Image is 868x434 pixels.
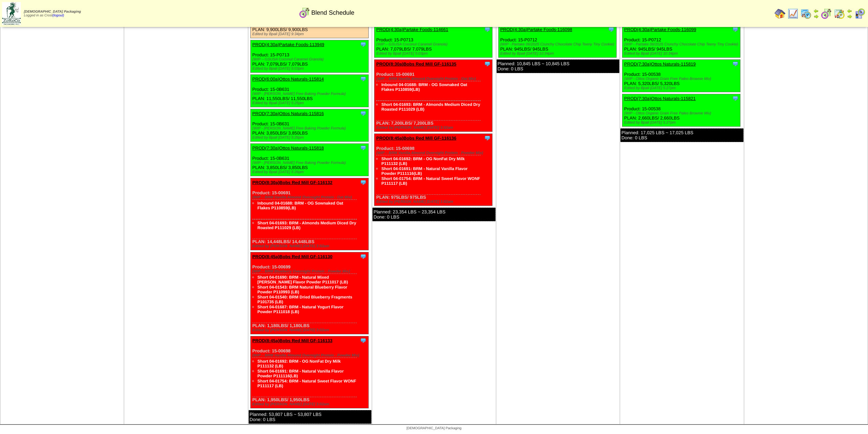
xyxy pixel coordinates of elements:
[258,305,343,314] a: Short 04-01687: BRM - Natural Yogurt Flavor Powder P111018 (LB)
[624,96,696,101] a: PROD(7:30a)Ottos Naturals-115821
[360,41,367,48] img: Tooltip
[252,136,368,140] div: Edited by Bpali [DATE] 5:26pm
[24,10,81,17] span: Logged in as Crost
[834,8,845,19] img: calendarinout.gif
[250,252,368,334] div: Product: 15-00699 PLAN: 1,180LBS / 1,180LBS
[250,336,368,408] div: Product: 15-00698 PLAN: 1,950LBS / 1,950LBS
[252,111,324,116] a: PROD(7:30a)Ottos Naturals-115816
[252,76,324,82] a: PROD(6:00a)Ottos Naturals-115814
[376,136,456,141] a: PROD(8:45a)Bobs Red Mill GF-116136
[252,161,368,165] div: (WIP - [PERSON_NAME] Free Baking Powder Formula)
[258,369,344,378] a: Short 04-01691: BRM - Natural Vanilla Flavor Powder P111116(LB)
[360,144,367,151] img: Tooltip
[624,121,740,125] div: Edited by Bpali [DATE] 5:27pm
[821,8,832,19] img: calendarblend.gif
[372,208,495,221] div: Planned: 23,354 LBS ~ 23,354 LBS Done: 0 LBS
[732,60,739,67] img: Tooltip
[376,151,492,155] div: (WIP – BRM Vanilla Almond Overnight Protein - Powder Mix)
[407,426,461,430] span: [DEMOGRAPHIC_DATA] Packaging
[252,402,368,406] div: Edited by [PERSON_NAME] [DATE] 3:02am
[258,285,347,294] a: Short 04-01543: BRM Natural Blueberry Flavor Powder P110993 (LB)
[252,244,368,248] div: Edited by [PERSON_NAME] [DATE] 3:02am
[376,61,456,67] a: PROD(8:30a)Bobs Red Mill GF-116135
[484,60,491,67] img: Tooltip
[381,166,468,176] a: Short 04-01691: BRM - Natural Vanilla Flavor Powder P111116(LB)
[622,94,740,127] div: Product: 15-00538 PLAN: 2,660LBS / 2,660LBS
[252,145,324,151] a: PROD(7:30a)Ottos Naturals-115818
[258,201,343,210] a: Inbound 04-01688: BRM - OG Sownaked Oat Flakes P110859(LB)
[360,110,367,117] img: Tooltip
[252,254,333,259] a: PROD(8:45a)Bobs Red Mill GF-116130
[624,111,740,115] div: (WIP - Ottos Organic Grain Free Paleo Brownie Mix)
[813,8,819,14] img: arrowleft.gif
[252,269,368,274] div: (WIP – BRM Blueberry Overnight Protein - Powder Mix)
[622,25,740,58] div: Product: 15-P0712 PLAN: 945LBS / 945LBS
[258,359,341,368] a: Short 04-01692: BRM - OG NonFat Dry Milk P111132 (LB)
[311,9,354,16] span: Blend Schedule
[376,42,492,46] div: (WIP – GSUSA Coconut Caramel Granola)
[624,52,740,56] div: Edited by Bpali [DATE] 10:34pm
[250,75,368,107] div: Product: 15-0B631 PLAN: 11,550LBS / 11,550LBS
[775,8,785,19] img: home.gif
[500,52,616,56] div: Edited by Bpali [DATE] 10:34pm
[258,221,356,230] a: Short 04-01693: BRM - Almonds Medium Diced Dry Roasted P111029 (LB)
[732,95,739,102] img: Tooltip
[252,57,368,61] div: (WIP – GSUSA Coconut Caramel Granola)
[624,77,740,81] div: (WIP - Ottos Organic Grain Free Paleo Brownie Mix)
[847,14,852,19] img: arrowright.gif
[250,178,368,250] div: Product: 15-00691 PLAN: 14,448LBS / 14,448LBS
[24,10,81,14] span: [DEMOGRAPHIC_DATA] Packaging
[252,328,368,332] div: Edited by [PERSON_NAME] [DATE] 3:02am
[376,200,492,204] div: Edited by [PERSON_NAME] [DATE] 3:02am
[250,144,368,176] div: Product: 15-0B631 PLAN: 3,850LBS / 3,850LBS
[624,86,740,90] div: Edited by Bpali [DATE] 5:27pm
[624,42,740,46] div: (WIP ‐ Partake 06/2025 Crunchy Chocolate Chip Teeny Tiny Cookie)
[376,126,492,130] div: Edited by [PERSON_NAME] [DATE] 3:02am
[500,42,616,46] div: (WIP ‐ Partake 06/2025 Crunchy Chocolate Chip Teeny Tiny Cookie)
[299,7,310,18] img: calendarblend.gif
[252,101,368,105] div: Edited by Bpali [DATE] 5:25pm
[258,275,348,284] a: Short 04-01690: BRM - Natural Mixed [PERSON_NAME] Flavor Powder P111017 (LB)
[800,8,811,19] img: calendarprod.gif
[622,60,740,92] div: Product: 15-00538 PLAN: 5,320LBS / 5,320LBS
[847,8,852,14] img: arrowleft.gif
[497,59,619,73] div: Planned: 10,845 LBS ~ 10,845 LBS Done: 0 LBS
[250,40,368,73] div: Product: 15-P0713 PLAN: 7,079LBS / 7,079LBS
[376,52,492,56] div: Edited by Bpali [DATE] 5:03pm
[381,102,480,112] a: Short 04-01693: BRM - Almonds Medium Diced Dry Roasted P111029 (LB)
[788,8,798,19] img: line_graph.gif
[252,126,368,130] div: (WIP - [PERSON_NAME] Free Baking Powder Formula)
[813,14,819,19] img: arrowright.gif
[252,32,368,36] div: Edited by Bpali [DATE] 9:34pm
[360,253,367,260] img: Tooltip
[620,128,743,142] div: Planned: 17,025 LBS ~ 17,025 LBS Done: 0 LBS
[252,195,368,199] div: (WIP – BRM Vanilla Almond Overnight Protein - Oat Mix)
[360,75,367,82] img: Tooltip
[252,67,368,71] div: Edited by Bpali [DATE] 5:03pm
[484,135,491,141] img: Tooltip
[252,180,333,185] a: PROD(8:30a)Bobs Red Mill GF-116132
[258,295,352,304] a: Short 04-01540: BRM Dried Blueberry Fragments P101735 (LB)
[258,379,356,388] a: Short 04-01754: BRM - Natural Sweet Flavor WONF P111117 (LB)
[252,170,368,174] div: Edited by Bpali [DATE] 5:26pm
[381,156,465,166] a: Short 04-01692: BRM - OG NonFat Dry Milk P111132 (LB)
[498,25,616,58] div: Product: 15-P0712 PLAN: 945LBS / 945LBS
[360,337,367,344] img: Tooltip
[374,60,492,132] div: Product: 15-00691 PLAN: 7,200LBS / 7,200LBS
[381,82,467,92] a: Inbound 04-01688: BRM - OG Sownaked Oat Flakes P110859(LB)
[854,8,865,19] img: calendarcustomer.gif
[252,92,368,96] div: (WIP - [PERSON_NAME] Free Baking Powder Formula)
[624,61,696,67] a: PROD(7:30a)Ottos Naturals-115819
[249,410,371,424] div: Planned: 53,807 LBS ~ 53,807 LBS Done: 0 LBS
[2,2,21,25] img: zoroco-logo-small.webp
[374,134,492,206] div: Product: 15-00698 PLAN: 975LBS / 975LBS
[252,338,333,343] a: PROD(8:45a)Bobs Red Mill GF-116133
[252,42,324,47] a: PROD(4:30a)Partake Foods-113949
[252,353,368,358] div: (WIP – BRM Vanilla Almond Overnight Protein - Powder Mix)
[374,25,492,58] div: Product: 15-P0713 PLAN: 7,079LBS / 7,079LBS
[381,176,480,186] a: Short 04-01754: BRM - Natural Sweet Flavor WONF P111117 (LB)
[250,109,368,142] div: Product: 15-0B631 PLAN: 3,850LBS / 3,850LBS
[360,179,367,186] img: Tooltip
[376,77,492,81] div: (WIP – BRM Vanilla Almond Overnight Protein - Oat Mix)
[53,14,64,17] a: (logout)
